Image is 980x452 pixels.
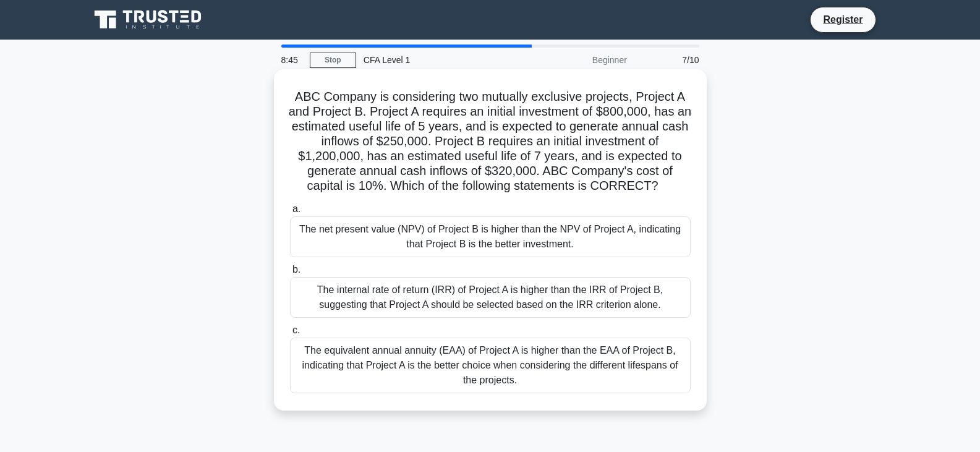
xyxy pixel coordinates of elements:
div: The internal rate of return (IRR) of Project A is higher than the IRR of Project B, suggesting th... [290,277,691,318]
span: a. [292,203,300,214]
div: Beginner [526,48,634,72]
div: 8:45 [274,48,310,72]
div: 7/10 [634,48,707,72]
div: CFA Level 1 [356,48,526,72]
div: The net present value (NPV) of Project B is higher than the NPV of Project A, indicating that Pro... [290,216,691,257]
span: b. [292,264,300,275]
span: c. [292,325,300,335]
a: Stop [310,53,356,68]
div: The equivalent annual annuity (EAA) of Project A is higher than the EAA of Project B, indicating ... [290,338,691,393]
h5: ABC Company is considering two mutually exclusive projects, Project A and Project B. Project A re... [289,89,692,194]
a: Register [816,12,870,27]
